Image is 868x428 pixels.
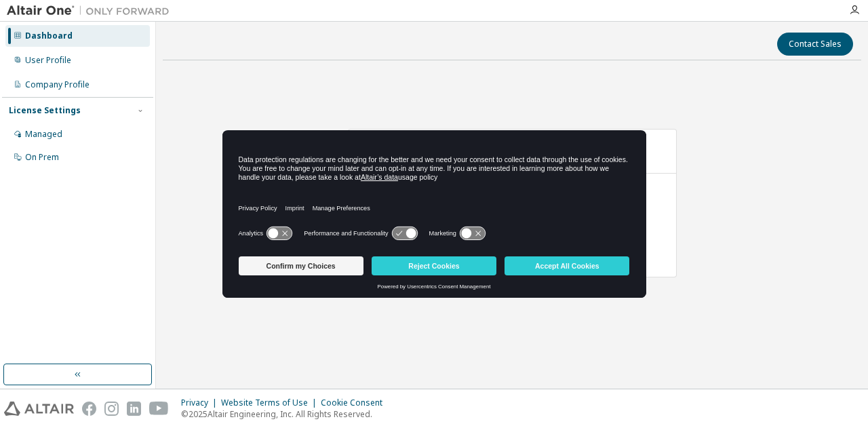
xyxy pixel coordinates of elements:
div: Dashboard [25,31,73,41]
p: © 2025 Altair Engineering, Inc. All Rights Reserved. [181,408,391,420]
img: linkedin.svg [127,402,141,416]
div: On Prem [25,152,59,163]
div: Managed [25,129,62,140]
img: instagram.svg [104,402,119,416]
img: altair_logo.svg [4,402,74,416]
div: License Settings [9,105,81,116]
button: Contact Sales [777,33,853,56]
img: facebook.svg [82,402,96,416]
div: User Profile [25,55,71,66]
div: Privacy [181,397,221,408]
div: Company Profile [25,79,90,90]
div: Cookie Consent [321,397,391,408]
img: Altair One [7,4,176,18]
img: youtube.svg [149,402,169,416]
div: Website Terms of Use [221,397,321,408]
